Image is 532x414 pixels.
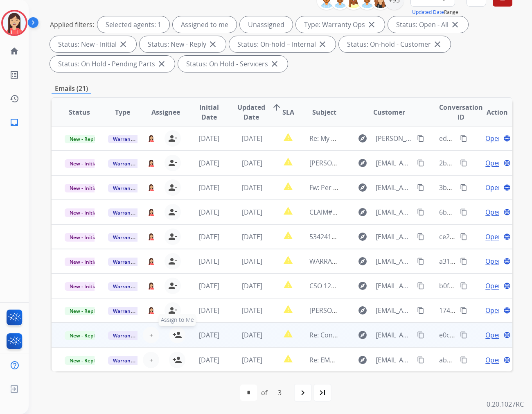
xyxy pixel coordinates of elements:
mat-icon: home [9,46,19,56]
mat-icon: content_copy [417,282,424,290]
mat-icon: close [270,59,280,69]
mat-icon: explore [358,330,367,340]
div: Status: Open - All [388,16,468,33]
span: Open [485,158,502,168]
span: [EMAIL_ADDRESS][DOMAIN_NAME] [376,207,413,217]
mat-icon: person_add [172,355,182,365]
span: Warranty Ops [108,282,150,291]
span: Range [412,9,458,16]
mat-icon: explore [358,305,367,315]
mat-icon: person_remove [168,305,178,315]
span: Warranty Ops [108,356,150,365]
mat-icon: content_copy [417,208,424,216]
span: [EMAIL_ADDRESS][DOMAIN_NAME] [376,183,413,192]
span: Assignee [151,107,180,117]
span: Conversation ID [439,102,483,122]
span: SLA [282,107,294,117]
mat-icon: content_copy [460,282,467,290]
mat-icon: last_page [318,388,327,398]
span: 53424168-101D-4A4B-907A-277FB21D98C8, ORDER# 19213348 [309,232,500,241]
div: Unassigned [240,16,293,33]
span: CLAIM# A026A415-7E87-48AA-8198-662C2D5E0672, ORDER# 19082475 [309,208,523,217]
mat-icon: explore [358,183,367,192]
span: Warranty Ops [108,135,150,143]
mat-icon: person_remove [168,207,178,217]
span: [DATE] [242,355,262,364]
mat-icon: close [367,20,376,29]
span: [DATE] [199,306,219,315]
span: [DATE] [199,257,219,266]
div: Type: Warranty Ops [296,16,385,33]
span: Open [485,232,502,242]
span: [DATE] [199,330,219,339]
span: New - Reply [65,356,102,365]
img: agent-avatar [148,135,155,142]
span: Warranty Ops [108,208,150,217]
span: Warranty Ops [108,307,150,315]
span: Open [485,183,502,192]
mat-icon: content_copy [417,159,424,167]
span: Customer [373,107,405,117]
span: Open [485,207,502,217]
span: [DATE] [242,183,262,192]
mat-icon: inbox [9,118,19,127]
span: [DATE] [199,281,219,290]
span: New - Initial [65,208,103,217]
mat-icon: report_problem [283,280,293,290]
div: Status: On Hold - Pending Parts [50,56,175,72]
div: Status: On-hold – Internal [229,36,336,52]
span: Warranty Ops [108,159,150,168]
img: agent-avatar [148,233,155,240]
span: Warranty Ops [108,258,150,266]
button: + [143,327,159,343]
mat-icon: content_copy [417,135,424,142]
button: Assign to Me [169,327,185,343]
mat-icon: report_problem [283,329,293,339]
span: Open [485,256,502,266]
span: New - Reply [65,135,102,143]
mat-icon: close [118,39,128,49]
span: Open [485,133,502,143]
mat-icon: content_copy [417,307,424,314]
mat-icon: content_copy [460,331,467,339]
mat-icon: history [9,94,19,104]
span: New - Initial [65,258,103,266]
span: Assign to Me [159,314,196,326]
mat-icon: language [503,331,511,339]
mat-icon: language [503,208,511,216]
mat-icon: explore [358,256,367,266]
span: Re: EMAIL received - 7a41837f-64a8-437e-853a-8543b1b8af81 [309,355,496,364]
span: [PERSON_NAME] / 1400254460 [309,158,403,167]
div: Status: New - Initial [50,36,136,52]
mat-icon: content_copy [460,258,467,265]
mat-icon: report_problem [283,231,293,240]
mat-icon: person_remove [168,133,178,143]
mat-icon: content_copy [460,233,467,240]
mat-icon: arrow_upward [272,102,282,112]
span: New - Initial [65,233,103,242]
img: avatar [3,11,26,34]
mat-icon: person_remove [168,183,178,192]
button: Updated Date [412,9,444,16]
span: Fw: Per your request. [309,183,375,192]
mat-icon: close [450,20,460,29]
div: 3 [271,385,288,401]
mat-icon: explore [358,158,367,168]
span: New - Reply [65,307,102,315]
span: Subject [312,107,336,117]
mat-icon: language [503,184,511,191]
img: agent-avatar [148,307,155,314]
span: New - Initial [65,184,103,192]
img: agent-avatar [148,184,155,191]
mat-icon: content_copy [460,208,467,216]
span: [DATE] [242,257,262,266]
span: [EMAIL_ADDRESS][DOMAIN_NAME] [376,305,413,315]
span: New - Reply [65,331,102,340]
span: + [149,355,153,365]
mat-icon: close [157,59,167,69]
div: Status: On Hold - Servicers [178,56,288,72]
mat-icon: person_remove [168,158,178,168]
mat-icon: navigate_next [298,388,308,398]
span: [DATE] [199,183,219,192]
span: Type [115,107,130,117]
